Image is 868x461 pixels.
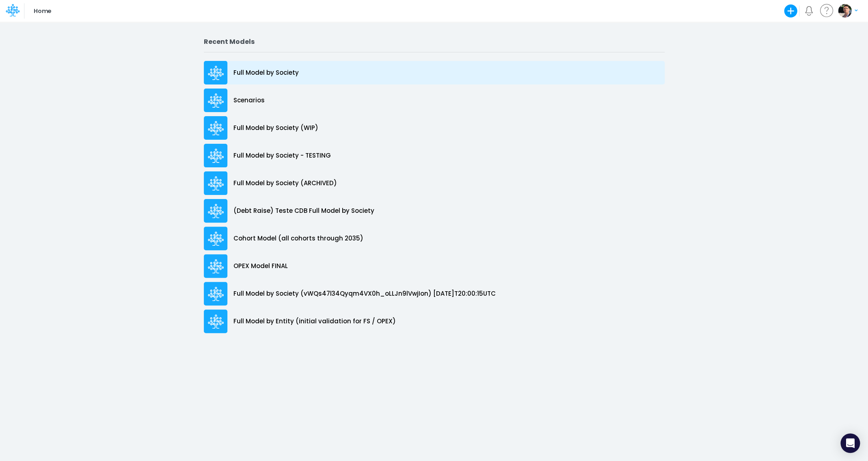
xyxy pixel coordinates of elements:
p: (Debt Raise) Teste CDB Full Model by Society [233,206,374,216]
p: Scenarios [233,96,265,105]
a: Full Model by Society [204,59,665,87]
a: Full Model by Society (ARCHIVED) [204,169,665,197]
a: Full Model by Entity (initial validation for FS / OPEX) [204,307,665,335]
a: Scenarios [204,87,665,114]
a: OPEX Model FINAL [204,252,665,280]
h2: Recent Models [204,38,665,45]
a: Cohort Model (all cohorts through 2035) [204,225,665,252]
a: (Debt Raise) Teste CDB Full Model by Society [204,197,665,225]
a: Full Model by Society (vWQs47l34Qyqm4VX0h_oLLJn9lVwjIon) [DATE]T20:00:15UTC [204,280,665,307]
p: Full Model by Society [233,68,299,78]
p: Home [34,6,51,15]
p: Cohort Model (all cohorts through 2035) [233,234,363,243]
div: Open Intercom Messenger [840,433,860,453]
a: Notifications [804,6,814,15]
a: Full Model by Society (WIP) [204,114,665,142]
p: Full Model by Entity (initial validation for FS / OPEX) [233,317,396,326]
p: Full Model by Society (WIP) [233,123,318,133]
p: Full Model by Society (vWQs47l34Qyqm4VX0h_oLLJn9lVwjIon) [DATE]T20:00:15UTC [233,289,496,299]
p: Full Model by Society (ARCHIVED) [233,179,337,188]
p: OPEX Model FINAL [233,262,288,271]
a: Full Model by Society - TESTING [204,142,665,169]
p: Full Model by Society - TESTING [233,151,331,160]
